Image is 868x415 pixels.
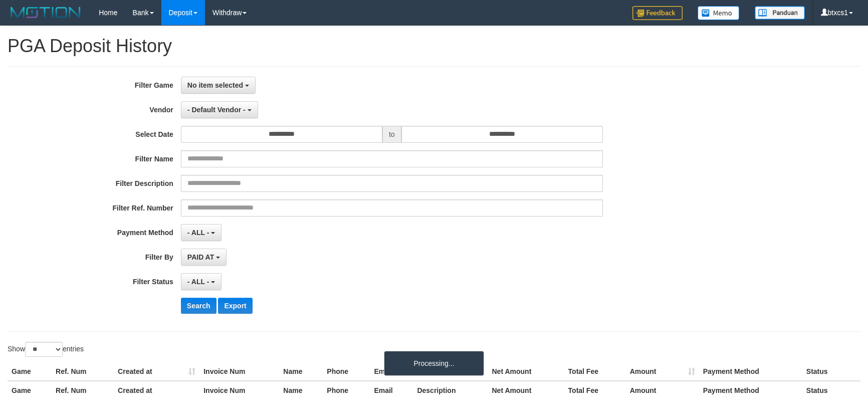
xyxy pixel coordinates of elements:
span: PAID AT [187,253,214,261]
th: Name [279,362,323,381]
th: Payment Method [699,381,802,399]
button: PAID AT [181,249,227,266]
select: Showentries [25,342,63,357]
th: Created at [114,381,199,399]
th: Status [802,362,860,381]
th: Amount [626,381,699,399]
button: - ALL - [181,224,222,241]
button: No item selected [181,77,256,94]
label: Show entries [8,342,84,357]
th: Invoice Num [199,362,279,381]
th: Game [8,381,52,399]
img: Button%20Memo.svg [698,6,740,20]
button: - ALL - [181,273,222,290]
th: Created at [114,362,199,381]
img: MOTION_logo.png [8,5,84,20]
span: - Default Vendor - [187,106,246,114]
img: panduan.png [755,6,805,20]
th: Email [370,362,413,381]
th: Ref. Num [52,381,114,399]
th: Net Amount [488,362,564,381]
button: Export [218,298,252,314]
th: Net Amount [488,381,564,399]
img: Feedback.jpg [632,6,683,20]
th: Total Fee [564,362,626,381]
th: Status [802,381,860,399]
th: Game [8,362,52,381]
button: - Default Vendor - [181,101,258,118]
span: No item selected [187,81,243,89]
th: Email [370,381,413,399]
h1: PGA Deposit History [8,36,860,56]
th: Phone [323,381,370,399]
div: Processing... [384,351,484,376]
span: - ALL - [187,278,209,286]
th: Name [279,381,323,399]
th: Description [413,381,488,399]
th: Ref. Num [52,362,114,381]
button: Search [181,298,216,314]
th: Amount [626,362,699,381]
th: Phone [323,362,370,381]
span: to [382,126,401,143]
th: Payment Method [699,362,802,381]
span: - ALL - [187,229,209,237]
th: Total Fee [564,381,626,399]
th: Invoice Num [199,381,279,399]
